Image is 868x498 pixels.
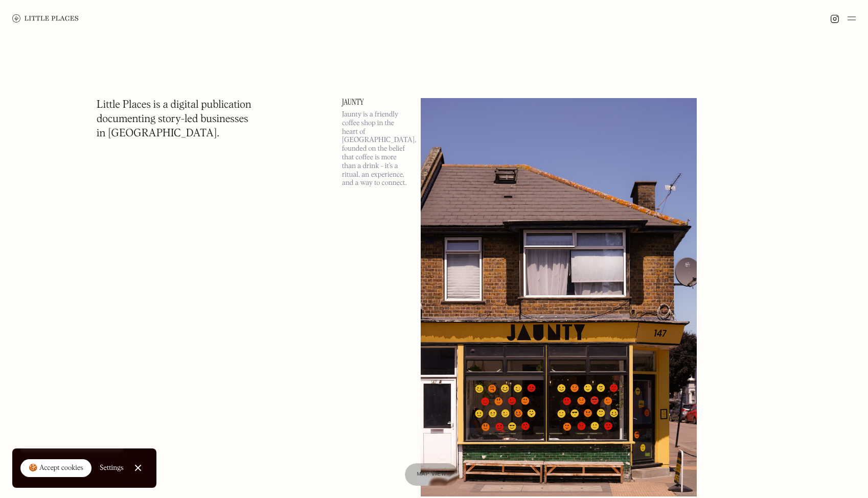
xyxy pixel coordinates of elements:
[20,459,92,478] a: 🍪 Accept cookies
[138,468,138,468] div: Close Cookie Popup
[128,458,148,478] a: Close Cookie Popup
[417,471,447,477] span: Map view
[405,463,459,486] a: Map view
[342,98,408,106] a: Jaunty
[29,463,83,473] div: 🍪 Accept cookies
[342,110,408,187] p: Jaunty is a friendly coffee shop in the heart of [GEOGRAPHIC_DATA], founded on the belief that co...
[100,464,124,471] div: Settings
[100,457,124,480] a: Settings
[97,98,252,141] h1: Little Places is a digital publication documenting story-led businesses in [GEOGRAPHIC_DATA].
[421,98,697,496] img: Jaunty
